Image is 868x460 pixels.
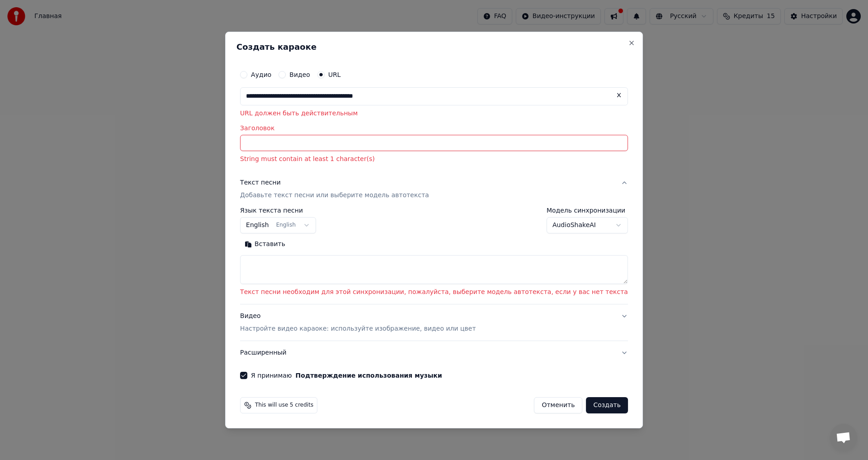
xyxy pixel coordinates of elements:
p: URL должен быть действительным [240,109,628,118]
button: Отменить [534,397,582,413]
p: Настройте видео караоке: используйте изображение, видео или цвет [240,324,476,333]
p: String must contain at least 1 character(s) [240,155,628,164]
p: Текст песни необходим для этой синхронизации, пожалуйста, выберите модель автотекста, если у вас ... [240,288,628,297]
button: Я принимаю [296,372,442,379]
label: Видео [289,71,310,78]
div: Текст песниДобавьте текст песни или выберите модель автотекста [240,208,628,304]
span: This will use 5 credits [255,402,313,409]
p: Добавьте текст песни или выберите модель автотекста [240,191,429,200]
label: Аудио [251,71,271,78]
label: Заголовок [240,125,628,132]
button: Создать [586,397,627,413]
button: Расширенный [240,341,628,365]
label: Я принимаю [251,372,442,379]
button: ВидеоНастройте видео караоке: используйте изображение, видео или цвет [240,304,628,341]
label: Язык текста песни [240,208,316,214]
div: Видео [240,312,476,333]
label: Модель синхронизации [547,208,628,214]
label: URL [328,71,341,78]
button: Текст песниДобавьте текст песни или выберите модель автотекста [240,171,628,208]
button: Вставить [240,237,290,252]
div: Текст песни [240,179,281,188]
h2: Создать караоке [236,43,632,51]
